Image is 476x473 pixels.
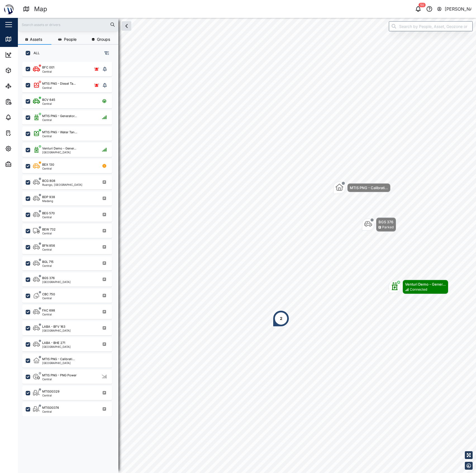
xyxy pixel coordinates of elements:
img: Main Logo [3,3,15,15]
span: Groups [97,37,110,41]
label: ALL [30,51,40,55]
input: Search by People, Asset, Geozone or Place [389,21,473,31]
div: Dashboard [15,52,40,58]
div: FAC 698 [42,308,55,313]
span: People [64,37,77,41]
div: Central [42,410,59,413]
div: MTIS00374 [42,405,59,410]
div: Map marker [273,310,289,327]
div: Assets [15,67,32,73]
div: MTIS PNG - Diesel Ta... [42,81,76,86]
div: Madang [42,199,55,202]
canvas: Map [18,18,476,473]
div: [GEOGRAPHIC_DATA] [42,281,71,283]
div: Central [42,264,54,267]
div: Connected [410,287,427,292]
div: [GEOGRAPHIC_DATA] [42,151,76,154]
div: BFC 001 [42,65,54,70]
div: Parked [382,225,394,230]
div: BCV 645 [42,98,55,102]
div: MTIS PNG - Calibrati... [42,357,75,362]
div: Central [42,248,55,251]
div: BGS 376 [42,276,55,281]
div: Central [42,216,55,218]
div: Venturi Demo - Gener... [405,281,446,287]
div: MTIS PNG - Generator... [42,114,77,118]
div: BEG 570 [42,211,55,216]
div: Map marker [389,280,448,294]
div: Central [42,378,77,381]
div: Map [15,36,27,42]
div: Settings [15,146,34,152]
div: BFN 856 [42,243,55,248]
div: MTIS PNG - Calibrati... [350,185,388,191]
div: Alarms [15,114,32,120]
div: Map [34,4,47,14]
div: Tasks [15,130,30,136]
div: [PERSON_NAME] [445,6,472,13]
div: BGL 715 [42,260,54,264]
div: Central [42,135,77,137]
div: Admin [15,161,31,167]
div: Central [42,167,54,170]
div: MTIS PNG - PNG Power [42,373,77,378]
div: Central [42,70,54,73]
div: Central [42,297,55,300]
div: MTIS00329 [42,389,59,394]
div: Central [42,232,56,235]
div: Central [42,394,59,397]
div: Reports [15,99,34,105]
div: Ruango, [GEOGRAPHIC_DATA] [42,183,82,186]
div: Map marker [362,217,396,232]
div: BEX 130 [42,162,54,167]
div: Map marker [333,182,391,194]
div: CBC 750 [42,292,55,297]
div: LABA - BHE 271 [42,341,65,345]
div: MTIS PNG - Water Tan... [42,130,77,135]
div: Venturi Demo - Gener... [42,146,76,151]
div: grid [22,60,118,469]
div: LABA - BFV 163 [42,324,65,329]
div: BCG 808 [42,179,55,183]
div: BGS 376 [379,219,394,225]
div: [GEOGRAPHIC_DATA] [42,345,71,348]
div: BEW 732 [42,227,56,232]
input: Search assets or drivers [21,20,115,29]
div: [GEOGRAPHIC_DATA] [42,362,75,364]
div: Central [42,102,55,105]
div: Central [42,86,76,89]
div: Central [42,118,77,121]
div: 2 [280,315,282,322]
div: BDP 938 [42,195,55,199]
div: Sites [15,83,28,89]
span: Assets [30,37,42,41]
button: [PERSON_NAME] [437,5,472,13]
div: [GEOGRAPHIC_DATA] [42,329,71,332]
div: 50 [419,3,426,7]
div: Central [42,313,55,316]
